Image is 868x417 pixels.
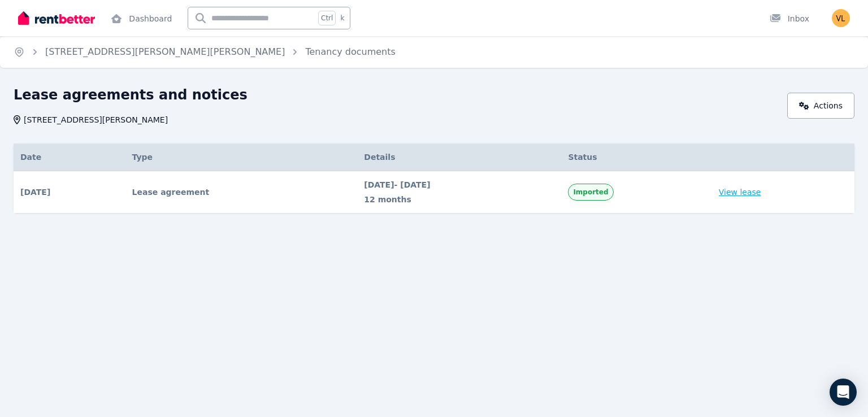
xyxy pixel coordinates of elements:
[20,186,50,198] span: [DATE]
[357,144,561,171] th: Details
[24,114,168,125] span: [STREET_ADDRESS][PERSON_NAME]
[45,46,285,57] a: [STREET_ADDRESS][PERSON_NAME][PERSON_NAME]
[14,86,248,104] h1: Lease agreements and notices
[340,14,344,23] span: k
[364,194,554,205] span: 12 months
[561,144,711,171] th: Status
[14,144,125,171] th: Date
[305,46,395,57] a: Tenancy documents
[830,379,857,406] div: Open Intercom Messenger
[364,179,554,190] span: [DATE] - [DATE]
[18,10,95,27] img: RentBetter
[125,144,358,171] th: Type
[318,11,336,25] span: Ctrl
[787,93,854,119] a: Actions
[719,186,761,198] a: View lease
[125,171,358,214] td: Lease agreement
[832,9,850,27] img: Vivaci Industries Pty Ltd
[770,13,809,24] div: Inbox
[573,188,608,197] span: Imported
